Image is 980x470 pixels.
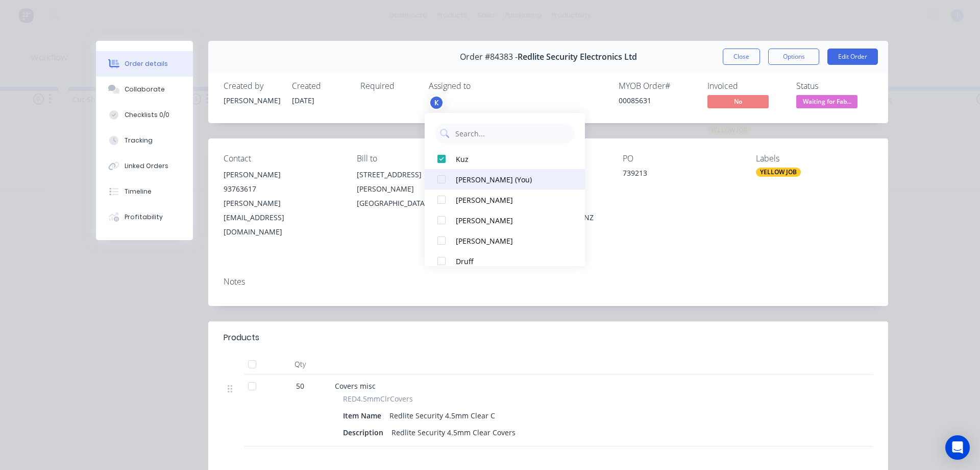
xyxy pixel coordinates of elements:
div: Item Name [343,408,385,423]
div: Notes [224,277,873,287]
div: [PERSON_NAME] [224,168,340,182]
span: RED4.5mmClrCovers [343,393,413,404]
input: Search... [454,123,570,144]
button: Profitability [96,204,193,230]
div: [PERSON_NAME] [456,236,563,246]
div: Description [343,425,387,440]
div: [PERSON_NAME] [456,215,563,226]
button: [PERSON_NAME] [425,190,585,210]
div: [PERSON_NAME] [456,195,563,205]
span: No [707,95,769,108]
span: Waiting for Fab... [796,95,857,108]
div: [PERSON_NAME] (You) [456,174,563,185]
button: Close [723,49,760,65]
button: Checklists 0/0 [96,102,193,128]
div: Labels [756,154,873,163]
div: Open Intercom Messenger [945,435,970,460]
button: Linked Orders [96,153,193,179]
div: [GEOGRAPHIC_DATA], 1245 [357,196,474,210]
div: 93763617 [224,182,340,196]
button: Collaborate [96,77,193,102]
button: Timeline [96,179,193,204]
span: Order #84383 - [460,52,518,62]
div: Status [796,81,873,91]
div: Kuz [456,154,563,165]
div: Assigned to [429,81,531,91]
button: Tracking [96,128,193,153]
div: Redlite Security 4.5mm Clear C [385,408,499,423]
span: Redlite Security Electronics Ltd [518,52,637,62]
div: Order details [125,59,168,68]
span: [DATE] [292,96,314,105]
button: K [429,95,444,110]
div: Redlite Security 4.5mm Clear Covers [387,425,520,440]
div: Druff [456,256,563,267]
div: MYOB Order # [619,81,695,91]
div: Collaborate [125,85,165,94]
div: Timeline [125,187,152,196]
span: 50 [296,381,304,391]
button: Druff [425,251,585,271]
button: Waiting for Fab... [796,95,857,110]
div: Checklists 0/0 [125,110,169,120]
span: Covers misc [335,381,376,391]
div: Linked Orders [125,161,168,171]
div: 00085631 [619,95,695,106]
div: Created [292,81,348,91]
div: YELLOW JOB [756,168,801,177]
button: [PERSON_NAME] [425,230,585,251]
div: Qty [269,354,331,374]
div: Created by [224,81,280,91]
div: [STREET_ADDRESS][PERSON_NAME][GEOGRAPHIC_DATA], 1245 [357,168,474,210]
div: Profitability [125,213,163,222]
div: Invoiced [707,81,784,91]
div: 739213 [623,168,740,182]
div: [PERSON_NAME][EMAIL_ADDRESS][DOMAIN_NAME] [224,196,340,239]
button: Edit Order [827,49,878,65]
div: Bill to [357,154,474,163]
div: [PERSON_NAME] [224,95,280,106]
div: [PERSON_NAME]93763617[PERSON_NAME][EMAIL_ADDRESS][DOMAIN_NAME] [224,168,340,239]
div: Tracking [125,136,153,145]
div: Contact [224,154,340,163]
button: [PERSON_NAME] [425,210,585,230]
button: Order details [96,51,193,77]
button: Kuz [425,149,585,169]
button: Options [768,49,819,65]
button: [PERSON_NAME] (You) [425,169,585,190]
div: PO [623,154,740,163]
div: Required [360,81,416,91]
div: Products [224,332,259,344]
div: [STREET_ADDRESS][PERSON_NAME] [357,168,474,196]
